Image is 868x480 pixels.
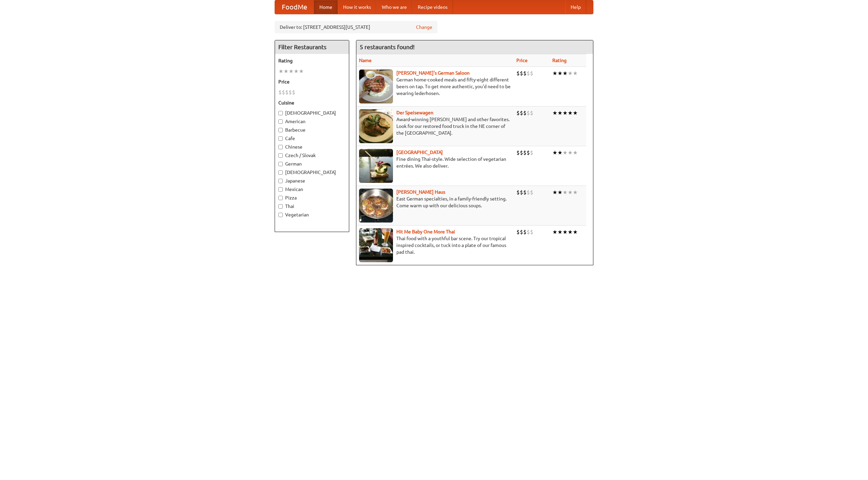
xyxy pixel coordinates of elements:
input: [DEMOGRAPHIC_DATA] [278,170,283,175]
li: $ [530,70,533,77]
li: ★ [568,70,573,77]
li: ★ [552,70,557,77]
li: $ [520,189,523,196]
label: Thai [278,203,346,210]
p: Thai food with a youthful bar scene. Try our tropical inspired cocktails, or tuck into a plate of... [359,235,511,255]
li: $ [523,228,527,236]
img: babythai.jpg [359,228,393,262]
b: [PERSON_NAME] Haus [396,189,445,195]
input: American [278,119,283,124]
p: Fine dining Thai-style. Wide selection of vegetarian entrées. We also deliver. [359,156,511,169]
label: Mexican [278,186,346,193]
input: Japanese [278,179,283,183]
label: Czech / Slovak [278,152,346,159]
a: Recipe videos [412,0,453,14]
li: ★ [563,228,568,236]
ng-pluralize: 5 restaurants found! [360,44,415,50]
input: Czech / Slovak [278,153,283,158]
li: $ [530,149,533,156]
img: kohlhaus.jpg [359,189,393,223]
input: German [278,162,283,166]
label: Japanese [278,177,346,184]
li: $ [530,189,533,196]
img: esthers.jpg [359,70,393,103]
li: ★ [568,228,573,236]
li: ★ [573,70,578,77]
label: Pizza [278,194,346,201]
label: [DEMOGRAPHIC_DATA] [278,110,346,116]
li: $ [516,228,520,236]
li: ★ [552,228,557,236]
li: $ [516,149,520,156]
li: ★ [573,149,578,156]
input: Chinese [278,145,283,149]
label: German [278,160,346,167]
li: $ [289,89,292,96]
li: ★ [563,189,568,196]
a: Name [359,58,372,63]
li: ★ [278,68,283,75]
li: $ [520,228,523,236]
li: ★ [552,109,557,117]
b: Der Speisewagen [396,110,433,115]
li: ★ [557,109,563,117]
li: ★ [557,189,563,196]
a: [GEOGRAPHIC_DATA] [396,150,443,155]
a: Home [314,0,338,14]
a: Hit Me Baby One More Thai [396,229,455,234]
li: $ [530,109,533,117]
li: ★ [563,149,568,156]
li: $ [520,70,523,77]
a: [PERSON_NAME]'s German Saloon [396,70,470,76]
label: Cafe [278,135,346,142]
li: $ [292,89,295,96]
input: Pizza [278,196,283,200]
label: Barbecue [278,127,346,133]
li: ★ [568,189,573,196]
div: Deliver to: [STREET_ADDRESS][US_STATE] [275,21,437,33]
a: Rating [552,58,567,63]
li: $ [516,70,520,77]
li: ★ [573,228,578,236]
a: Help [565,0,586,14]
li: ★ [552,189,557,196]
p: Award-winning [PERSON_NAME] and other favorites. Look for our restored food truck in the NE corne... [359,116,511,136]
li: ★ [573,109,578,117]
li: ★ [557,70,563,77]
li: $ [527,70,530,77]
h5: Price [278,78,346,85]
li: ★ [299,68,304,75]
li: $ [516,189,520,196]
li: $ [278,89,282,96]
h5: Cuisine [278,99,346,106]
li: $ [530,228,533,236]
li: $ [523,109,527,117]
a: How it works [338,0,376,14]
a: Who we are [376,0,412,14]
input: Barbecue [278,128,283,132]
li: ★ [552,149,557,156]
input: Thai [278,204,283,209]
li: $ [527,189,530,196]
h5: Rating [278,57,346,64]
h4: Filter Restaurants [275,40,349,54]
li: ★ [289,68,294,75]
li: ★ [563,70,568,77]
input: Vegetarian [278,213,283,217]
li: ★ [557,149,563,156]
a: Change [416,24,432,31]
li: ★ [568,149,573,156]
label: [DEMOGRAPHIC_DATA] [278,169,346,176]
img: satay.jpg [359,149,393,183]
li: $ [527,228,530,236]
li: $ [523,189,527,196]
img: speisewagen.jpg [359,109,393,143]
p: East German specialties, in a family-friendly setting. Come warm up with our delicious soups. [359,195,511,209]
input: [DEMOGRAPHIC_DATA] [278,111,283,115]
li: $ [523,70,527,77]
li: ★ [563,109,568,117]
li: ★ [557,228,563,236]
